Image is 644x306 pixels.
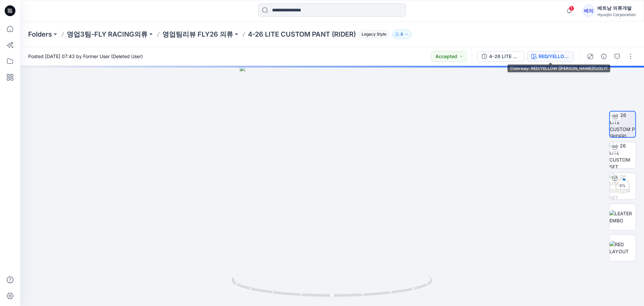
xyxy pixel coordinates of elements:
p: 8 [400,31,403,38]
div: 베트남 의류개발 [597,4,636,12]
span: Posted [DATE] 07:43 by [28,53,143,60]
a: 영업3팀-FLY RACING의류 [67,30,148,39]
button: 8 [392,30,412,39]
img: 4-26 LITE CUSTOM SET (RIDER) RED/YELLOW (WILSON)(UGLY) [609,173,636,199]
div: RED/YELLOW (WILSON)(UGLY) [539,53,570,60]
p: 4-26 LITE CUSTOM PANT (RIDER) [248,30,356,39]
div: 베의 [583,5,595,17]
span: Legacy Style [359,30,389,38]
img: 4-26 LITE CUSTOM P (RIDER) [610,112,635,137]
button: 4-26 LITE CUSTOM PANT (RIDER) [477,51,524,62]
img: RED LAYOUT [609,241,636,255]
button: Details [598,51,609,62]
a: 영업팀리뷰 FLY26 의류 [162,30,233,39]
span: 1 [569,6,574,11]
div: 4-26 LITE CUSTOM PANT (RIDER) [489,53,520,60]
img: 4-26 LITE CUSTOM SET (RIDER) [609,142,636,168]
div: Hyunjin Corporation [597,12,636,17]
img: LEATER EMBO [609,210,636,224]
a: Former User (Deleted User) [83,53,143,59]
a: Folders [28,30,52,39]
div: 6 % [614,183,631,189]
button: RED/YELLOW ([PERSON_NAME])(UGLY) [527,51,574,62]
button: Legacy Style [356,30,389,39]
